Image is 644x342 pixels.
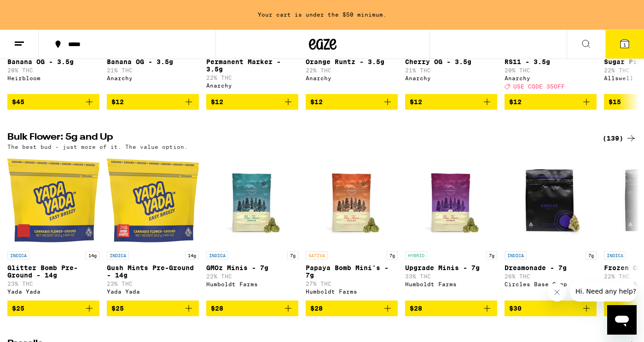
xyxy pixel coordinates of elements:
img: Yada Yada - Glitter Bomb Pre-Ground - 14g [7,154,99,247]
p: Upgrade Minis - 7g [405,264,497,271]
p: 23% THC [107,281,199,287]
a: Open page for Papaya Bomb Mini's - 7g from Humboldt Farms [306,154,398,300]
div: Yada Yada [107,289,199,295]
button: Add to bag [405,94,497,110]
iframe: Button to launch messaging window [607,305,637,335]
span: $25 [111,305,124,312]
span: $12 [410,98,422,106]
p: 14g [86,251,99,259]
p: Banana OG - 3.5g [107,58,199,65]
p: 7g [387,251,398,259]
h2: Bulk Flower: 5g and Up [7,133,592,144]
div: Circles Base Camp [505,281,597,287]
div: Heirbloom [7,75,99,81]
img: Yada Yada - Gush Mints Pre-Ground - 14g [107,154,199,247]
p: 7g [287,251,298,259]
div: Anarchy [107,75,199,81]
button: Add to bag [107,94,199,110]
a: Open page for GMOz Minis - 7g from Humboldt Farms [206,154,298,300]
span: $28 [310,305,323,312]
img: Humboldt Farms - Upgrade Minis - 7g [405,154,497,247]
p: INDICA [7,251,29,259]
p: Banana OG - 3.5g [7,58,99,65]
p: HYBRID [405,251,427,259]
span: $45 [12,98,24,106]
a: Open page for Dreamonade - 7g from Circles Base Camp [505,154,597,300]
button: Add to bag [306,301,398,316]
button: Add to bag [206,301,298,316]
p: Glitter Bomb Pre-Ground - 14g [7,264,99,279]
span: USE CODE 35OFF [513,83,565,89]
div: Anarchy [505,75,597,81]
span: $12 [211,98,223,106]
p: 22% THC [306,67,398,73]
p: INDICA [505,251,527,259]
p: INDICA [206,251,228,259]
p: Papaya Bomb Mini's - 7g [306,264,398,279]
span: $15 [609,98,621,106]
span: $30 [509,305,522,312]
p: 23% THC [7,281,99,287]
div: Yada Yada [7,289,99,295]
div: Anarchy [206,83,298,88]
p: Permanent Marker - 3.5g [206,58,298,73]
p: INDICA [107,251,129,259]
p: 21% THC [107,67,199,73]
img: Humboldt Farms - Papaya Bomb Mini's - 7g [306,154,398,247]
button: 1 [605,30,644,59]
div: Anarchy [306,75,398,81]
button: Add to bag [505,301,597,316]
div: Humboldt Farms [306,289,398,295]
button: Add to bag [505,94,597,110]
span: $12 [111,98,124,106]
span: $28 [410,305,422,312]
span: $30 [609,305,621,312]
button: Add to bag [405,301,497,316]
a: Open page for Glitter Bomb Pre-Ground - 14g from Yada Yada [7,154,99,300]
p: 33% THC [405,273,497,279]
button: Add to bag [306,94,398,110]
p: Cherry OG - 3.5g [405,58,497,65]
p: Dreamonade - 7g [505,264,597,271]
iframe: Close message [548,283,566,301]
button: Add to bag [7,94,99,110]
div: Anarchy [405,75,497,81]
div: Humboldt Farms [206,281,298,287]
p: 21% THC [405,67,497,73]
p: SATIVA [306,251,328,259]
p: Gush Mints Pre-Ground - 14g [107,264,199,279]
img: Circles Base Camp - Dreamonade - 7g [505,154,597,247]
p: GMOz Minis - 7g [206,264,298,271]
img: Humboldt Farms - GMOz Minis - 7g [206,154,298,247]
p: 7g [486,251,497,259]
div: Humboldt Farms [405,281,497,287]
p: 22% THC [206,75,298,81]
span: $28 [211,305,223,312]
a: (139) [603,133,637,144]
p: Orange Runtz - 3.5g [306,58,398,65]
span: $12 [310,98,323,106]
iframe: Message from company [570,281,637,301]
button: Add to bag [206,94,298,110]
span: $25 [12,305,24,312]
button: Add to bag [7,301,99,316]
span: 1 [623,42,626,47]
p: 14g [185,251,199,259]
p: 20% THC [505,67,597,73]
button: Add to bag [107,301,199,316]
p: 22% THC [206,273,298,279]
p: 26% THC [505,273,597,279]
span: $12 [509,98,522,106]
p: INDICA [604,251,626,259]
p: 27% THC [306,281,398,287]
p: RS11 - 3.5g [505,58,597,65]
p: The best bud - just more of it. The value option. [7,144,188,150]
p: 28% THC [7,67,99,73]
p: 7g [586,251,597,259]
a: Open page for Gush Mints Pre-Ground - 14g from Yada Yada [107,154,199,300]
a: Open page for Upgrade Minis - 7g from Humboldt Farms [405,154,497,300]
